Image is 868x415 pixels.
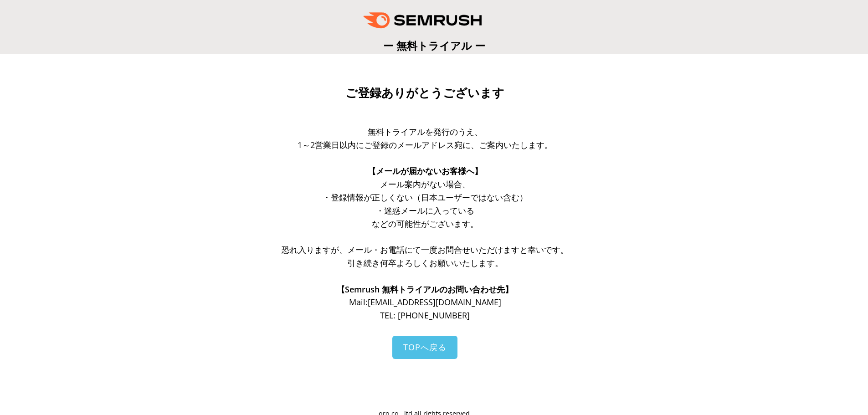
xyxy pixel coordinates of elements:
span: ー 無料トライアル ー [383,38,485,53]
span: ご登録ありがとうございます [345,86,504,100]
span: などの可能性がございます。 [372,218,478,229]
span: TEL: [PHONE_NUMBER] [380,310,470,321]
span: 1～2営業日以内にご登録のメールアドレス宛に、ご案内いたします。 [298,139,553,150]
span: 恐れ入りますが、メール・お電話にて一度お問合せいただけますと幸いです。 [282,244,569,255]
span: 【Semrush 無料トライアルのお問い合わせ先】 [337,284,513,295]
span: 無料トライアルを発行のうえ、 [368,126,483,137]
span: Mail: [EMAIL_ADDRESS][DOMAIN_NAME] [349,297,501,307]
span: ・登録情報が正しくない（日本ユーザーではない含む） [323,192,528,203]
span: ・迷惑メールに入っている [376,205,474,216]
span: TOPへ戻る [403,342,447,353]
span: 【メールが届かないお客様へ】 [368,165,483,176]
span: メール案内がない場合、 [380,179,470,190]
span: 引き続き何卒よろしくお願いいたします。 [347,257,503,268]
a: TOPへ戻る [392,336,457,359]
